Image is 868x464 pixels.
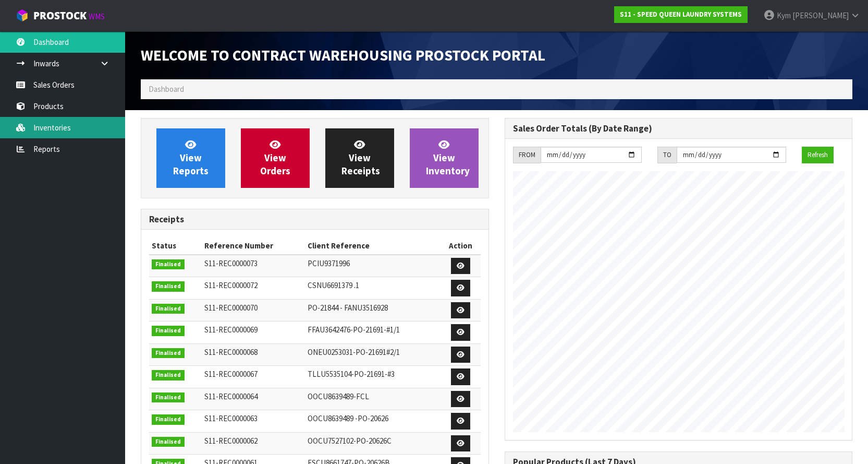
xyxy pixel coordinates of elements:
[204,436,258,446] span: S11-REC0000062
[149,237,202,254] th: Status
[152,304,185,314] span: Finalised
[341,138,380,177] span: View Receipts
[241,128,310,188] a: ViewOrders
[152,414,185,425] span: Finalised
[204,413,258,423] span: S11-REC0000063
[152,259,185,270] span: Finalised
[152,392,185,403] span: Finalised
[308,369,395,379] span: TLLU5535104-PO-21691-#3
[513,147,541,163] div: FROM
[204,347,258,357] span: S11-REC0000068
[308,436,392,446] span: OOCU7527102-PO-20626C
[305,237,441,254] th: Client Reference
[152,348,185,359] span: Finalised
[33,9,87,22] span: ProStock
[204,258,258,268] span: S11-REC0000073
[204,369,258,379] span: S11-REC0000067
[410,128,479,188] a: ViewInventory
[89,11,105,21] small: WMS
[152,370,185,380] span: Finalised
[149,84,184,94] span: Dashboard
[152,326,185,336] span: Finalised
[777,10,791,20] span: Kym
[308,325,400,335] span: FFAU3642476-PO-21691-#1/1
[802,147,834,163] button: Refresh
[620,10,742,19] strong: S11 - SPEED QUEEN LAUNDRY SYSTEMS
[308,391,369,401] span: OOCU8639489-FCL
[202,237,305,254] th: Reference Number
[204,280,258,290] span: S11-REC0000072
[657,147,677,163] div: TO
[204,391,258,401] span: S11-REC0000064
[308,258,350,268] span: PCIU9371996
[325,128,394,188] a: ViewReceipts
[308,347,400,357] span: ONEU0253031-PO-21691#2/1
[204,303,258,313] span: S11-REC0000070
[16,9,29,22] img: cube-alt.png
[308,280,359,290] span: CSNU6691379 .1
[792,10,849,20] span: [PERSON_NAME]
[308,413,388,423] span: OOCU8639489 -PO-20626
[426,138,470,177] span: View Inventory
[149,215,481,224] h3: Receipts
[513,124,845,134] h3: Sales Order Totals (By Date Range)
[204,325,258,335] span: S11-REC0000069
[152,437,185,447] span: Finalised
[260,138,290,177] span: View Orders
[141,45,545,65] span: Welcome to Contract Warehousing ProStock Portal
[156,128,225,188] a: ViewReports
[308,303,388,313] span: PO-21844 - FANU3516928
[173,138,209,177] span: View Reports
[441,237,481,254] th: Action
[152,281,185,292] span: Finalised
